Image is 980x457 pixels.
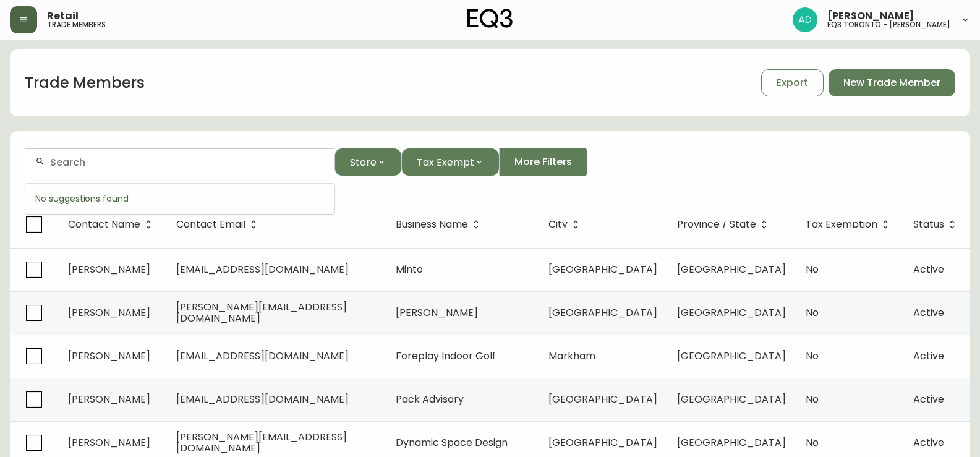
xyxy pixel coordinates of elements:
span: No [806,305,819,320]
span: Business Name [396,221,468,228]
span: Contact Email [176,221,245,228]
span: [PERSON_NAME][EMAIL_ADDRESS][DOMAIN_NAME] [176,430,347,455]
span: [PERSON_NAME] [68,305,150,320]
span: [GEOGRAPHIC_DATA] [548,435,657,450]
h1: Trade Members [25,72,145,93]
span: [GEOGRAPHIC_DATA] [548,392,657,406]
span: Active [913,305,944,320]
span: Province / State [677,219,772,230]
span: Markham [548,349,595,363]
span: Contact Name [68,221,140,228]
span: No [806,349,819,363]
span: Active [913,435,944,450]
span: [EMAIL_ADDRESS][DOMAIN_NAME] [176,349,349,363]
span: Minto [396,262,423,276]
img: 5042b7eed22bbf7d2bc86013784b9872 [793,7,817,32]
span: [EMAIL_ADDRESS][DOMAIN_NAME] [176,262,349,276]
span: [PERSON_NAME] [68,435,150,450]
span: No [806,435,819,450]
span: No [806,392,819,406]
span: [PERSON_NAME] [68,349,150,363]
img: logo [467,9,513,28]
span: Business Name [396,219,484,230]
span: Status [913,219,960,230]
span: [EMAIL_ADDRESS][DOMAIN_NAME] [176,392,349,406]
span: Contact Email [176,219,262,230]
span: [GEOGRAPHIC_DATA] [677,435,786,450]
span: [GEOGRAPHIC_DATA] [677,349,786,363]
span: [PERSON_NAME] [68,392,150,406]
button: Tax Exempt [401,148,499,176]
span: Export [777,76,808,90]
button: More Filters [499,148,587,176]
h5: trade members [47,21,106,28]
span: [GEOGRAPHIC_DATA] [548,305,657,320]
span: Tax Exemption [806,219,893,230]
span: [PERSON_NAME] [396,305,478,320]
span: [GEOGRAPHIC_DATA] [677,262,786,276]
div: No suggestions found [25,184,334,214]
span: Active [913,392,944,406]
button: New Trade Member [829,69,955,96]
span: Active [913,262,944,276]
button: Store [334,148,401,176]
span: [GEOGRAPHIC_DATA] [548,262,657,276]
button: Export [761,69,824,96]
span: [PERSON_NAME] [68,262,150,276]
span: Tax Exemption [806,221,877,228]
span: Dynamic Space Design [396,435,508,450]
span: Store [350,155,377,170]
span: Pack Advisory [396,392,464,406]
span: City [548,221,568,228]
span: Tax Exempt [417,155,474,170]
span: Contact Name [68,219,156,230]
span: New Trade Member [843,76,940,90]
span: Active [913,349,944,363]
span: [GEOGRAPHIC_DATA] [677,392,786,406]
h5: eq3 toronto - [PERSON_NAME] [827,21,950,28]
span: [GEOGRAPHIC_DATA] [677,305,786,320]
span: More Filters [514,155,572,169]
span: [PERSON_NAME] [827,11,914,21]
span: Retail [47,11,79,21]
span: Status [913,221,944,228]
span: Province / State [677,221,756,228]
span: Foreplay Indoor Golf [396,349,496,363]
input: Search [50,156,325,168]
span: City [548,219,584,230]
span: No [806,262,819,276]
span: [PERSON_NAME][EMAIL_ADDRESS][DOMAIN_NAME] [176,300,347,325]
